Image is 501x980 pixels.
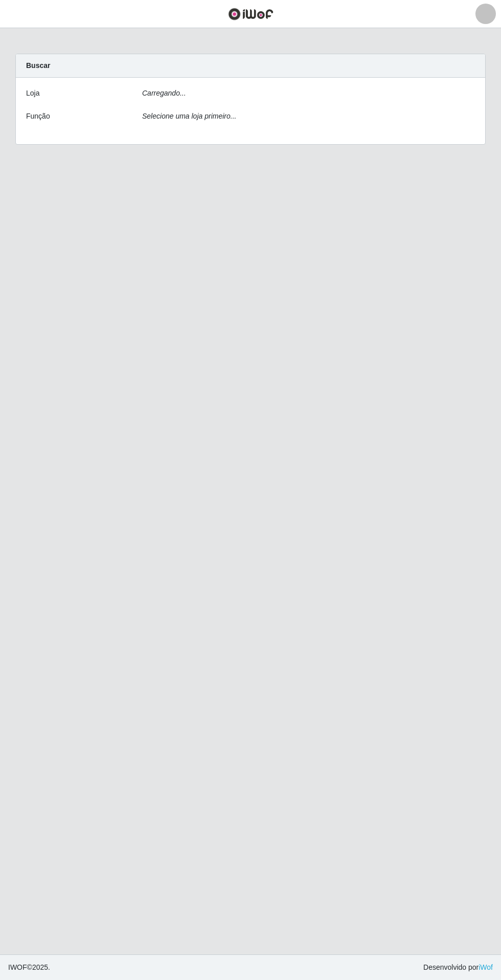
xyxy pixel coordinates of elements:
[142,112,236,120] i: Selecione uma loja primeiro...
[8,962,50,973] span: © 2025 .
[228,8,274,20] img: CoreUI Logo
[8,963,27,971] span: IWOF
[26,61,50,70] strong: Buscar
[26,111,50,122] label: Função
[142,89,186,97] i: Carregando...
[479,963,493,971] a: iWof
[423,962,493,973] span: Desenvolvido por
[26,88,39,99] label: Loja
